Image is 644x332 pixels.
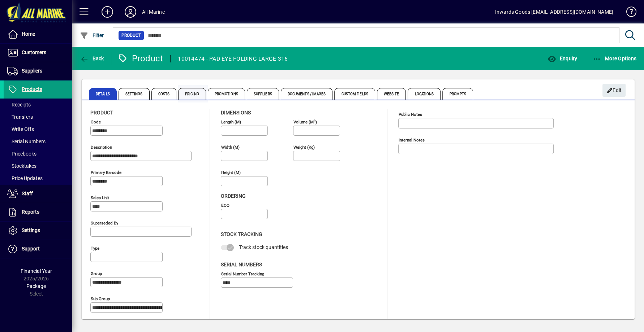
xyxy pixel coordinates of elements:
[26,283,46,289] span: Package
[91,271,102,276] mat-label: Group
[221,262,262,267] span: Serial Numbers
[293,119,317,125] mat-label: Volume (m )
[221,110,251,115] span: Dimensions
[91,220,118,226] mat-label: Superseded by
[91,170,121,175] mat-label: Primary barcode
[221,119,241,125] mat-label: Length (m)
[142,6,165,18] div: All Marine
[90,110,113,115] span: Product
[4,203,72,221] a: Reports
[293,145,315,150] mat-label: Weight (Kg)
[22,31,35,37] span: Home
[593,56,637,61] span: More Options
[281,88,333,100] span: Documents / Images
[247,88,279,100] span: Suppliers
[119,88,150,100] span: Settings
[22,68,42,74] span: Suppliers
[22,86,42,92] span: Products
[121,32,141,39] span: Product
[22,227,40,233] span: Settings
[4,160,72,172] a: Stocktakes
[7,163,37,169] span: Stocktakes
[22,209,39,215] span: Reports
[178,88,206,100] span: Pricing
[119,5,142,18] button: Profile
[221,145,240,150] mat-label: Width (m)
[22,246,40,252] span: Support
[442,88,473,100] span: Prompts
[221,271,264,276] mat-label: Serial Number tracking
[91,246,99,251] mat-label: Type
[4,62,72,80] a: Suppliers
[7,151,37,157] span: Pricebooks
[96,5,119,18] button: Add
[7,139,46,144] span: Serial Numbers
[545,52,579,65] button: Enquiry
[547,56,577,61] span: Enquiry
[221,193,246,199] span: Ordering
[78,52,106,65] button: Back
[7,175,43,181] span: Price Updates
[4,222,72,240] a: Settings
[221,231,262,237] span: Stock Tracking
[80,32,104,38] span: Filter
[408,88,441,100] span: Locations
[221,170,241,175] mat-label: Height (m)
[208,88,245,100] span: Promotions
[495,6,613,18] div: Inwards Goods [EMAIL_ADDRESS][DOMAIN_NAME]
[178,53,288,65] div: 10014474 - PAD EYE FOLDING LARGE 316
[91,296,110,301] mat-label: Sub group
[606,84,622,96] span: Edit
[91,145,112,150] mat-label: Description
[314,119,315,122] sup: 3
[7,126,34,132] span: Write Offs
[334,88,375,100] span: Custom Fields
[4,148,72,160] a: Pricebooks
[602,84,626,97] button: Edit
[4,240,72,258] a: Support
[4,25,72,43] a: Home
[591,52,639,65] button: More Options
[22,191,33,196] span: Staff
[4,111,72,123] a: Transfers
[4,185,72,203] a: Staff
[4,172,72,184] a: Price Updates
[151,88,177,100] span: Costs
[7,114,33,120] span: Transfers
[21,268,52,274] span: Financial Year
[399,137,425,143] mat-label: Internal Notes
[399,112,422,117] mat-label: Public Notes
[377,88,406,100] span: Website
[221,203,229,208] mat-label: EOQ
[239,244,288,250] span: Track stock quantities
[4,44,72,62] a: Customers
[117,53,163,64] div: Product
[4,99,72,111] a: Receipts
[91,119,101,125] mat-label: Code
[22,49,46,55] span: Customers
[7,102,31,108] span: Receipts
[72,52,112,65] app-page-header-button: Back
[80,56,104,61] span: Back
[91,195,109,200] mat-label: Sales unit
[4,123,72,135] a: Write Offs
[89,88,117,100] span: Details
[621,1,635,25] a: Knowledge Base
[4,135,72,148] a: Serial Numbers
[78,29,106,42] button: Filter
